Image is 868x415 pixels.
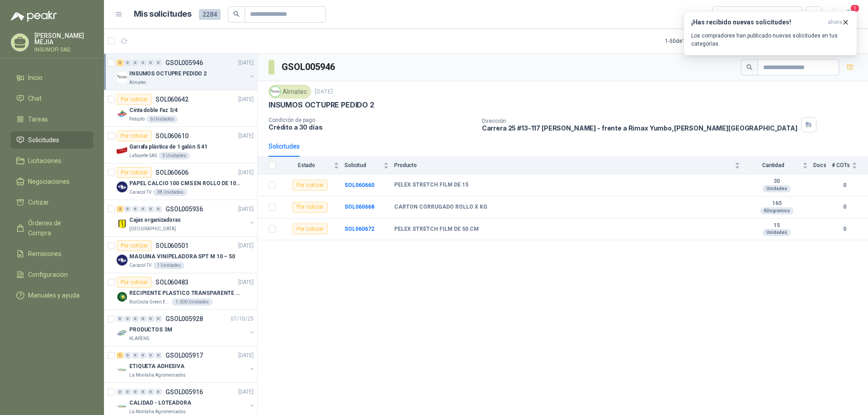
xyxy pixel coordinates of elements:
span: 2284 [199,9,221,20]
span: Negociaciones [28,177,70,187]
img: Company Logo [117,72,127,83]
th: Cantidad [745,157,813,174]
th: Solicitud [344,157,394,174]
div: Unidades [763,185,791,192]
span: Remisiones [28,249,61,259]
div: 0 [147,60,154,66]
p: INSUMOS OCTUPRE PEDIDO 2 [129,70,207,78]
b: 15 [745,222,808,229]
img: Company Logo [117,182,127,192]
b: PELEX STRETCH FILM DE 15 [394,182,468,189]
a: 1 0 0 0 0 0 GSOL005917[DATE] Company LogoETIQUETA ADHESIVALa Montaña Agromercados [117,350,255,379]
img: Company Logo [117,291,127,302]
a: Licitaciones [11,152,93,169]
a: 2 0 0 0 0 0 GSOL005936[DATE] Company LogoCajas organizadoras[GEOGRAPHIC_DATA] [117,204,255,233]
div: 0 [155,60,162,66]
a: Órdenes de Compra [11,214,93,242]
span: Chat [28,93,42,103]
a: Tareas [11,111,93,128]
div: 3 Unidades [159,152,190,159]
div: 0 [117,389,123,395]
p: GSOL005946 [165,60,203,66]
div: 0 [124,352,131,359]
img: Company Logo [270,87,280,97]
img: Company Logo [117,328,127,339]
p: Condición de pago [269,117,475,123]
a: SOL060672 [344,226,374,232]
span: Solicitudes [28,135,59,145]
p: Los compradores han publicado nuevas solicitudes en tus categorías. [691,32,849,48]
a: Inicio [11,69,93,86]
img: Company Logo [117,401,127,412]
b: PELEX STRETCH FILM DE 50 CM [394,226,479,233]
p: [GEOGRAPHIC_DATA] [129,225,176,233]
div: 1 Unidades [153,262,184,269]
span: Cantidad [745,162,801,168]
a: SOL060660 [344,182,374,188]
div: Por cotizar [117,167,152,178]
div: 0 [140,352,146,359]
b: 0 [832,225,857,233]
div: 1 - 50 de 1520 [665,34,724,48]
p: [DATE] [238,242,254,250]
b: SOL060668 [344,204,374,210]
span: ahora [828,19,842,26]
a: Configuración [11,266,93,283]
div: 0 [124,206,131,212]
p: PAPEL CALCIO 100 CMS EN ROLLO DE 100 GR [129,179,242,188]
b: 0 [832,181,857,190]
button: 1 [841,6,857,23]
span: Cotizar [28,197,49,207]
div: Todas [718,9,737,19]
div: 0 [132,352,139,359]
span: Inicio [28,73,42,83]
img: Company Logo [117,255,127,266]
h3: GSOL005946 [282,60,336,74]
div: Unidades [763,229,791,236]
div: 1.000 Unidades [172,298,212,306]
h1: Mis solicitudes [134,8,192,21]
a: Cotizar [11,194,93,211]
div: 0 [155,352,162,359]
p: Cinta doble Faz 3/4 [129,106,178,115]
div: 0 [140,206,146,212]
div: Por cotizar [292,202,328,213]
a: Manuales y ayuda [11,287,93,304]
th: # COTs [832,157,868,174]
p: MAQUINA VINIPELADORA SPT M 10 – 50 [129,252,235,261]
span: Solicitud [344,162,382,168]
span: 1 [850,4,860,13]
p: INSUMOS OCTUPRE PEDIDO 2 [269,100,374,110]
p: Dirección [482,118,797,124]
p: [DATE] [315,88,333,96]
a: Por cotizarSOL060483[DATE] Company LogoRECIPIENTE PLASTICO TRANSPARENTE 500 MLBioCosta Green Ener... [104,273,257,310]
p: [DATE] [238,278,254,287]
b: 165 [745,200,808,207]
div: Solicitudes [269,141,300,151]
div: Almatec [269,85,311,98]
span: Órdenes de Compra [28,218,85,238]
p: [DATE] [238,95,254,104]
p: Cajas organizadoras [129,216,181,224]
img: Company Logo [117,145,127,156]
a: Remisiones [11,245,93,262]
div: 0 [132,389,139,395]
div: 2 [117,206,123,212]
p: [PERSON_NAME] MEJIA [34,33,93,45]
p: BioCosta Green Energy S.A.S [129,298,170,306]
div: 0 [117,316,123,322]
div: 0 [140,60,146,66]
img: Logo peakr [11,11,57,22]
div: 1 [117,352,123,359]
div: Por cotizar [117,240,152,251]
p: SOL060483 [156,279,189,285]
p: [DATE] [238,388,254,396]
div: 6 Unidades [146,116,178,123]
p: GSOL005917 [165,352,203,359]
th: Producto [394,157,745,174]
div: 0 [132,206,139,212]
span: Tareas [28,114,48,124]
p: SOL060606 [156,169,189,176]
a: Negociaciones [11,173,93,190]
div: 0 [140,316,146,322]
